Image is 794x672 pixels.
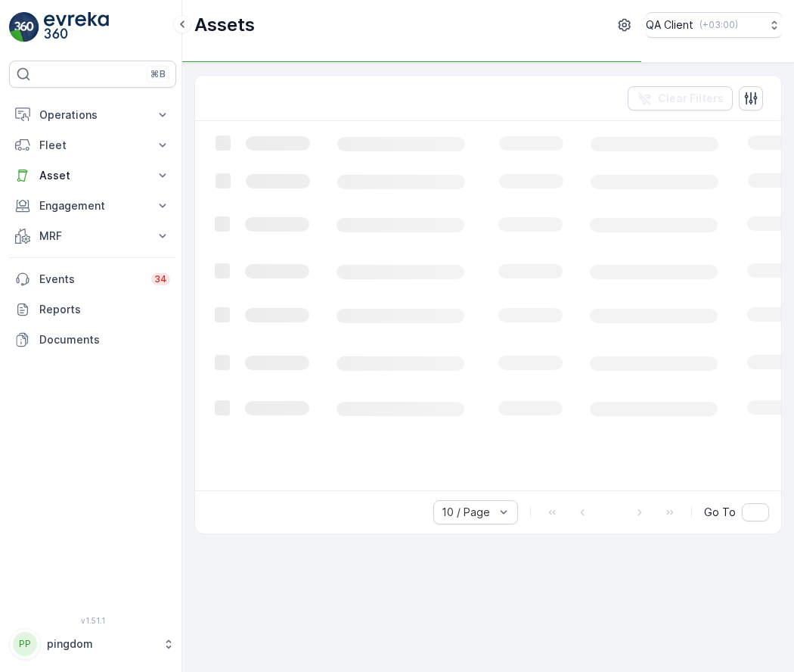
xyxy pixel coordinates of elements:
button: MRF [9,221,176,251]
p: MRF [39,229,146,244]
p: Assets [194,13,255,37]
p: ⌘B [150,68,166,80]
p: Operations [39,107,146,123]
button: Fleet [9,130,176,160]
button: Asset [9,160,176,191]
a: Documents [9,325,176,355]
a: Events34 [9,264,176,294]
button: PPpingdom [9,628,176,660]
p: pingdom [47,636,155,652]
a: Reports [9,294,176,325]
p: Asset [39,168,146,183]
div: PP [13,632,37,656]
p: Clear Filters [658,91,724,106]
button: Engagement [9,191,176,221]
img: logo [9,12,39,42]
span: v 1.51.1 [9,616,176,625]
p: Documents [39,332,170,347]
p: Fleet [39,138,146,153]
span: Go To [704,505,736,520]
p: ( +03:00 ) [699,19,738,31]
p: QA Client [646,17,693,33]
button: Operations [9,100,176,130]
img: logo_light-DOdMpM7g.png [44,12,109,42]
p: 34 [154,273,167,285]
button: QA Client(+03:00) [646,12,782,38]
button: Clear Filters [628,86,733,110]
p: Engagement [39,198,146,213]
p: Events [39,272,142,287]
p: Reports [39,302,170,317]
